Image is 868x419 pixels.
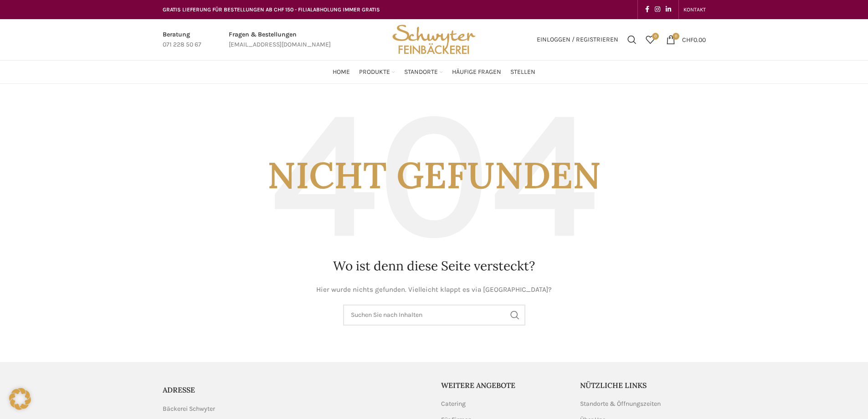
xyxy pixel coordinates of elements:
span: Produkte [359,68,390,77]
span: Home [333,68,350,77]
span: 0 [652,33,659,40]
div: Secondary navigation [679,0,710,19]
a: Home [333,63,350,81]
a: Instagram social link [652,3,663,16]
a: Infobox link [229,30,331,50]
span: Häufige Fragen [452,68,501,77]
div: Main navigation [158,63,710,81]
a: 0 CHF0.00 [662,31,710,49]
h5: Weitere Angebote [441,380,567,390]
span: 0 [673,33,679,40]
img: Bäckerei Schwyter [389,19,478,60]
a: 0 [641,31,659,49]
a: Einloggen / Registrieren [532,31,623,49]
span: Stellen [510,68,535,77]
bdi: 0.00 [682,36,706,43]
div: Meine Wunschliste [641,31,659,49]
p: Hier wurde nichts gefunden. Vielleicht klappt es via [GEOGRAPHIC_DATA]? [163,284,706,295]
a: Stellen [510,63,535,81]
span: CHF [682,36,693,43]
a: Suchen [623,31,641,49]
h3: Nicht gefunden [163,102,706,248]
a: Facebook social link [642,3,652,16]
h1: Wo ist denn diese Seite versteckt? [163,257,706,275]
a: Site logo [389,35,478,43]
a: Standorte [404,63,443,81]
a: KONTAKT [683,0,706,19]
span: Bäckerei Schwyter [163,404,215,414]
a: Catering [441,399,467,409]
a: Produkte [359,63,395,81]
span: ADRESSE [163,385,195,394]
input: Suchen [343,305,525,326]
span: Standorte [404,68,438,77]
a: Linkedin social link [663,3,674,16]
span: Einloggen / Registrieren [537,36,618,43]
span: KONTAKT [683,6,706,13]
a: Infobox link [163,30,201,50]
a: Standorte & Öffnungszeiten [580,399,662,409]
span: GRATIS LIEFERUNG FÜR BESTELLUNGEN AB CHF 150 - FILIALABHOLUNG IMMER GRATIS [163,6,380,13]
a: Häufige Fragen [452,63,501,81]
h5: Nützliche Links [580,380,706,390]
